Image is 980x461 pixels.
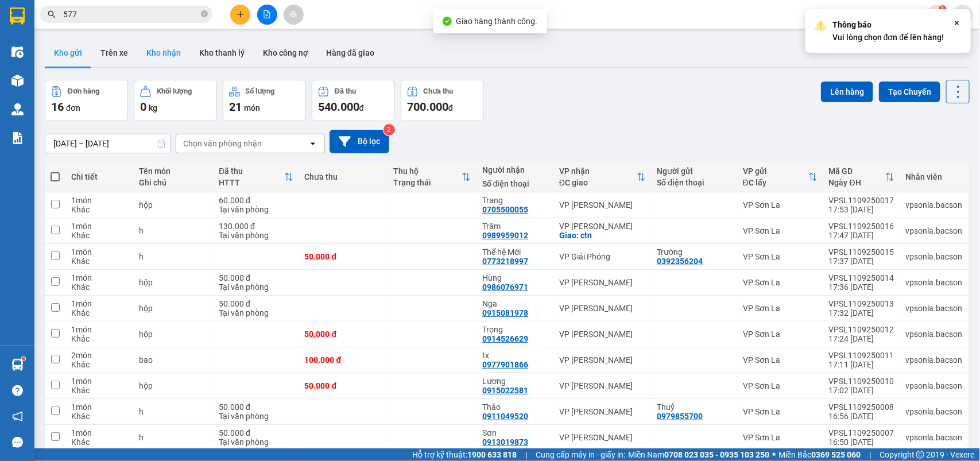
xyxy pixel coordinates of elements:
[906,433,963,442] div: vpsonla.bacson
[407,100,448,114] span: 700.000
[139,407,207,416] div: h
[657,166,731,176] div: Người gửi
[12,437,23,448] span: message
[63,8,199,21] input: Tìm tên, số ĐT hoặc mã đơn
[657,402,731,412] div: Thuỷ
[482,196,548,205] div: Trang
[448,103,453,113] span: đ
[829,247,894,257] div: VPSL1109250015
[71,351,127,360] div: 2 món
[657,257,703,266] div: 0392356204
[482,299,548,308] div: Nga
[829,386,894,395] div: 17:02 [DATE]
[213,162,299,192] th: Toggle SortBy
[384,124,395,135] sup: 2
[424,87,454,95] div: Chưa thu
[482,334,528,343] div: 0914526629
[157,87,192,95] div: Khối lượng
[219,231,293,240] div: Tại văn phòng
[71,386,127,395] div: Khác
[71,257,127,266] div: Khác
[829,299,894,308] div: VPSL1109250013
[845,7,927,21] span: vpsonla.bacson
[482,386,528,395] div: 0915022581
[906,278,963,287] div: vpsonla.bacson
[829,325,894,334] div: VPSL1109250012
[559,407,645,416] div: VP [PERSON_NAME]
[657,247,731,257] div: Trường
[664,450,769,459] strong: 0708 023 035 - 0935 103 250
[254,39,317,67] button: Kho công nợ
[219,308,293,317] div: Tại văn phòng
[482,351,548,360] div: tx
[832,18,944,44] div: Vui lòng chọn đơn để lên hàng!
[829,196,894,205] div: VPSL1109250017
[137,39,190,67] button: Kho nhận
[482,165,548,175] div: Người nhận
[22,357,25,361] sup: 1
[772,452,776,457] span: ⚪️
[45,134,171,153] input: Select a date range.
[149,103,157,113] span: kg
[219,412,293,421] div: Tại văn phòng
[284,5,304,25] button: aim
[829,222,894,231] div: VPSL1109250016
[183,138,262,149] div: Chọn văn phòng nhận
[257,5,277,25] button: file-add
[51,100,64,114] span: 16
[244,103,260,113] span: món
[330,130,389,153] button: Bộ lọc
[229,100,242,114] span: 21
[305,381,382,390] div: 50.000 đ
[953,5,973,25] button: caret-down
[743,226,818,235] div: VP Sơn La
[71,334,127,343] div: Khác
[525,448,527,461] span: |
[139,355,207,365] div: bao
[743,330,818,339] div: VP Sơn La
[219,166,284,176] div: Đã thu
[14,83,125,102] b: GỬI : VP Sơn La
[743,252,818,261] div: VP Sơn La
[71,222,127,231] div: 1 món
[482,231,528,240] div: 0989959012
[482,360,528,369] div: 0977901866
[219,299,293,308] div: 50.000 đ
[829,351,894,360] div: VPSL1109250011
[190,39,254,67] button: Kho thanh lý
[71,231,127,240] div: Khác
[139,226,207,235] div: h
[219,402,293,412] div: 50.000 đ
[10,7,25,25] img: logo-vxr
[219,222,293,231] div: 130.000 đ
[71,205,127,214] div: Khác
[45,39,91,67] button: Kho gửi
[559,355,645,365] div: VP [PERSON_NAME]
[821,82,873,102] button: Lên hàng
[71,325,127,334] div: 1 món
[778,448,861,461] span: Miền Bắc
[71,247,127,257] div: 1 món
[308,139,317,148] svg: open
[71,273,127,282] div: 1 món
[139,330,207,339] div: hộp
[71,428,127,437] div: 1 món
[12,385,23,396] span: question-circle
[869,448,871,461] span: |
[832,20,871,29] strong: Thông báo
[219,205,293,214] div: Tại văn phòng
[246,87,275,95] div: Số lượng
[559,166,636,176] div: VP nhận
[11,132,24,144] img: solution-icon
[482,257,528,266] div: 0773218997
[906,252,963,261] div: vpsonla.bacson
[107,42,480,57] li: Hotline: 0965551559
[559,433,645,442] div: VP [PERSON_NAME]
[393,178,462,187] div: Trạng thái
[71,308,127,317] div: Khác
[829,437,894,447] div: 16:50 [DATE]
[829,282,894,292] div: 17:36 [DATE]
[305,172,382,181] div: Chưa thu
[906,381,963,390] div: vpsonla.bacson
[906,355,963,365] div: vpsonla.bacson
